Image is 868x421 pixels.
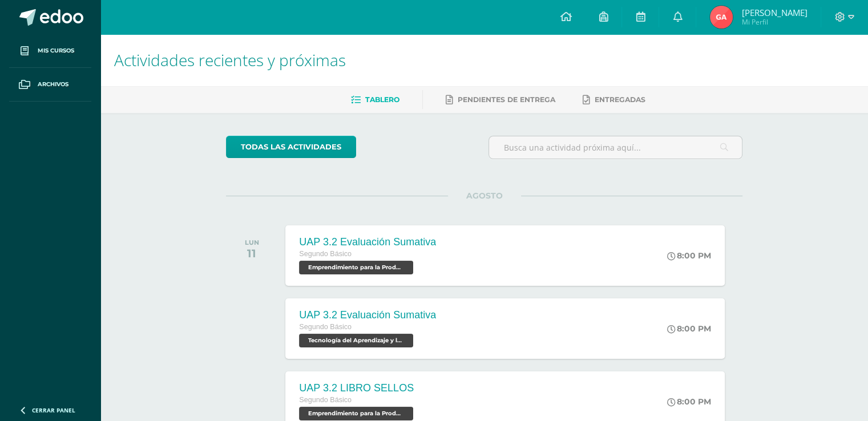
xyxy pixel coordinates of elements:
[299,382,416,394] div: UAP 3.2 LIBRO SELLOS
[489,136,742,159] input: Busca una actividad próxima aquí...
[38,80,68,89] span: Archivos
[448,191,521,201] span: AGOSTO
[9,34,91,68] a: Mis cursos
[32,406,75,414] span: Cerrar panel
[667,250,711,261] div: 8:00 PM
[710,6,733,29] img: e131f778a94cd630cedadfdac0b06c43.png
[245,246,259,260] div: 11
[299,309,436,321] div: UAP 3.2 Evaluación Sumativa
[458,95,555,104] span: Pendientes de entrega
[741,17,807,27] span: Mi Perfil
[583,91,645,109] a: Entregadas
[245,238,259,246] div: LUN
[299,334,413,347] span: Tecnología del Aprendizaje y la Comunicación 'D'
[299,236,436,248] div: UAP 3.2 Evaluación Sumativa
[299,396,352,404] span: Segundo Básico
[595,95,645,104] span: Entregadas
[299,261,413,274] span: Emprendimiento para la Productividad y Robótica 'D'
[114,49,346,71] span: Actividades recientes y próximas
[351,91,399,109] a: Tablero
[299,323,352,331] span: Segundo Básico
[446,91,555,109] a: Pendientes de entrega
[741,7,807,18] span: [PERSON_NAME]
[38,46,74,55] span: Mis cursos
[365,95,399,104] span: Tablero
[299,407,413,420] span: Emprendimiento para la Productividad y Robótica 'D'
[667,396,711,407] div: 8:00 PM
[299,250,352,258] span: Segundo Básico
[667,323,711,334] div: 8:00 PM
[226,136,356,158] a: todas las Actividades
[9,68,91,102] a: Archivos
